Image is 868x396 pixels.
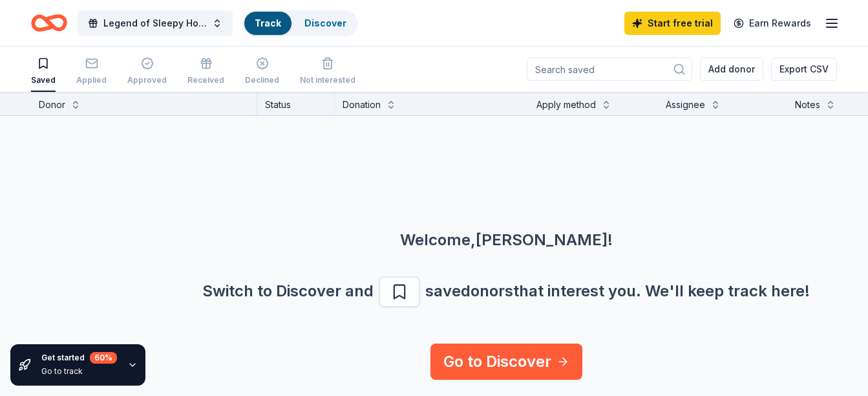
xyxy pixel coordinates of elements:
[624,12,721,35] a: Start free trial
[257,92,335,115] div: Status
[127,52,167,92] button: Approved
[795,97,820,113] div: Notes
[31,8,67,38] a: Home
[187,52,224,92] button: Received
[31,52,56,92] button: Saved
[245,75,279,85] div: Declined
[255,17,281,28] a: Track
[76,75,107,85] div: Applied
[700,58,763,81] button: Add donor
[666,97,705,113] div: Assignee
[76,52,107,92] button: Applied
[245,52,279,92] button: Declined
[536,97,596,113] div: Apply method
[771,58,837,81] button: Export CSV
[31,75,56,85] div: Saved
[127,75,167,85] div: Approved
[430,344,582,380] a: Go to Discover
[300,75,355,85] div: Not interested
[78,10,233,36] button: Legend of Sleepy Hollow
[41,352,117,364] div: Get started
[41,366,117,377] div: Go to track
[300,52,355,92] button: Not interested
[90,352,117,364] div: 60 %
[39,97,65,113] div: Donor
[187,75,224,85] div: Received
[103,16,207,31] span: Legend of Sleepy Hollow
[243,10,358,36] button: TrackDiscover
[726,12,819,35] a: Earn Rewards
[304,17,346,28] a: Discover
[527,58,692,81] input: Search saved
[343,97,381,113] div: Donation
